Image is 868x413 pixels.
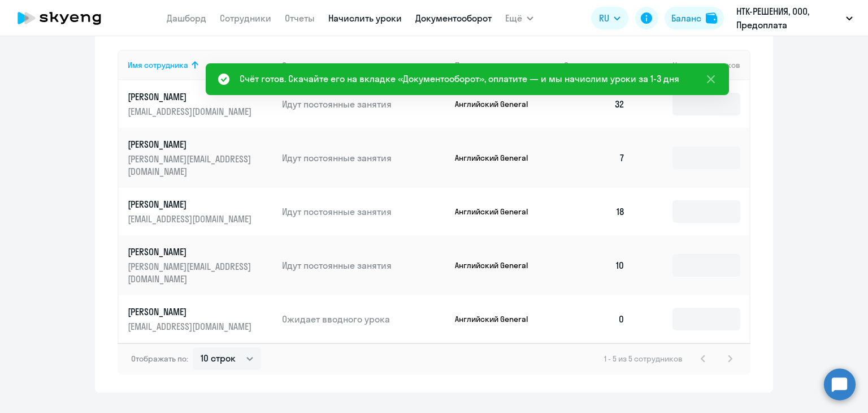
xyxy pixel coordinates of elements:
p: НТК-РЕШЕНИЯ, ООО, Предоплата [736,5,841,32]
p: [EMAIL_ADDRESS][DOMAIN_NAME] [128,320,254,333]
a: [PERSON_NAME][EMAIL_ADDRESS][DOMAIN_NAME] [128,198,273,225]
p: [PERSON_NAME] [128,91,254,103]
p: Английский General [455,206,540,217]
p: Идут постоянные занятия [282,259,446,272]
button: Ещё [505,7,533,29]
div: Продукт [455,60,555,70]
div: Статус [282,60,446,70]
button: НТК-РЕШЕНИЯ, ООО, Предоплата [731,5,858,32]
button: Балансbalance [665,7,724,29]
td: 0 [555,295,634,343]
div: Продукт [455,60,485,70]
p: Идут постоянные занятия [282,152,446,164]
div: Имя сотрудника [128,60,273,70]
p: Английский General [455,260,540,270]
td: 32 [555,80,634,128]
div: Баланс [671,11,701,25]
p: Английский General [455,99,540,109]
p: [EMAIL_ADDRESS][DOMAIN_NAME] [128,105,254,118]
a: Отчеты [285,12,315,24]
p: Английский General [455,314,540,324]
a: Начислить уроки [328,12,402,24]
p: [PERSON_NAME][EMAIL_ADDRESS][DOMAIN_NAME] [128,153,254,178]
p: [PERSON_NAME] [128,138,254,150]
span: Отображать по: [131,354,188,364]
span: RU [599,11,609,25]
a: [PERSON_NAME][EMAIL_ADDRESS][DOMAIN_NAME] [128,306,273,333]
p: Ожидает вводного урока [282,313,446,325]
div: Остаток уроков [564,60,634,70]
a: Сотрудники [220,12,271,24]
p: [PERSON_NAME][EMAIL_ADDRESS][DOMAIN_NAME] [128,260,254,285]
div: Статус [282,60,306,70]
p: Английский General [455,153,540,163]
div: Счёт готов. Скачайте его на вкладке «Документооборот», оплатите — и мы начислим уроки за 1-3 дня [240,72,679,85]
td: 7 [555,128,634,188]
span: 1 - 5 из 5 сотрудников [604,354,683,364]
p: [EMAIL_ADDRESS][DOMAIN_NAME] [128,213,254,225]
th: Начислить уроков [634,50,749,80]
button: RU [591,7,628,29]
span: Ещё [505,11,522,25]
a: Дашборд [167,12,206,24]
a: [PERSON_NAME][PERSON_NAME][EMAIL_ADDRESS][DOMAIN_NAME] [128,138,273,178]
p: Идут постоянные занятия [282,205,446,218]
a: [PERSON_NAME][EMAIL_ADDRESS][DOMAIN_NAME] [128,91,273,118]
p: [PERSON_NAME] [128,306,254,318]
td: 10 [555,235,634,295]
p: [PERSON_NAME] [128,246,254,258]
span: Остаток уроков [564,60,622,70]
td: 18 [555,188,634,235]
a: Документооборот [415,12,492,24]
img: balance [706,12,717,24]
p: [PERSON_NAME] [128,198,254,210]
p: Идут постоянные занятия [282,98,446,110]
div: Имя сотрудника [128,60,188,70]
a: [PERSON_NAME][PERSON_NAME][EMAIL_ADDRESS][DOMAIN_NAME] [128,246,273,285]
